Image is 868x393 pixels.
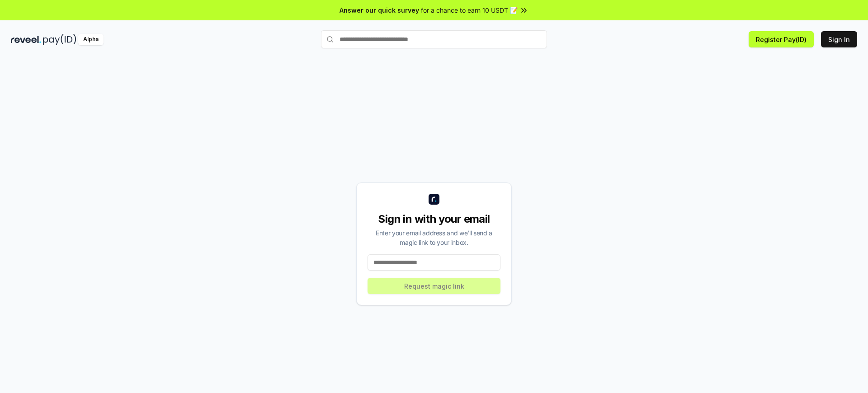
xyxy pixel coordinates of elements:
[43,34,76,45] img: pay_id
[11,34,41,45] img: reveel_dark
[368,212,500,226] div: Sign in with your email
[749,31,814,47] button: Register Pay(ID)
[78,34,104,45] div: Alpha
[429,194,439,205] img: logo_small
[421,5,518,15] span: for a chance to earn 10 USDT 📝
[821,31,857,47] button: Sign In
[340,5,419,15] span: Answer our quick survey
[368,228,500,247] div: Enter your email address and we’ll send a magic link to your inbox.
